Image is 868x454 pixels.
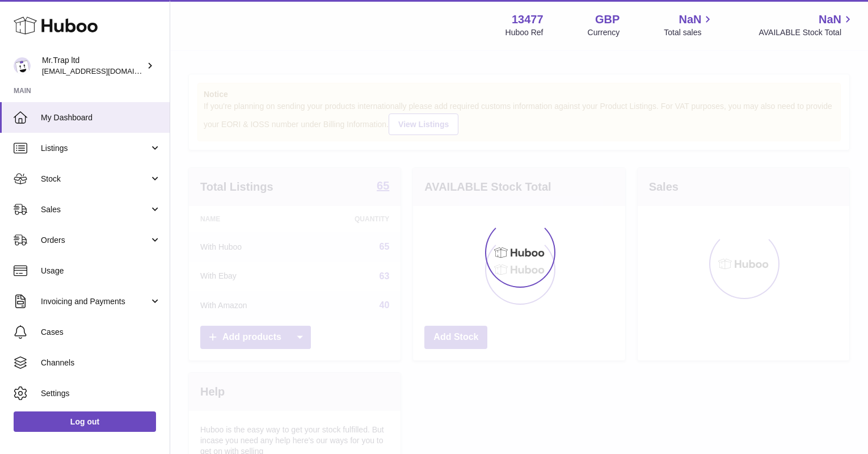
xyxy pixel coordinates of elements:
[14,57,31,74] img: office@grabacz.eu
[588,27,620,38] div: Currency
[41,358,161,368] span: Channels
[41,327,161,338] span: Cases
[505,27,543,38] div: Huboo Ref
[679,12,701,27] span: NaN
[759,12,854,38] a: NaN AVAILABLE Stock Total
[41,143,149,154] span: Listings
[819,12,841,27] span: NaN
[512,12,543,27] strong: 13477
[41,204,149,215] span: Sales
[41,266,161,276] span: Usage
[41,174,149,184] span: Stock
[42,66,167,75] span: [EMAIL_ADDRESS][DOMAIN_NAME]
[664,12,714,38] a: NaN Total sales
[759,27,854,38] span: AVAILABLE Stock Total
[41,112,161,123] span: My Dashboard
[41,388,161,399] span: Settings
[42,55,144,77] div: Mr.Trap ltd
[41,235,149,246] span: Orders
[41,296,149,307] span: Invoicing and Payments
[664,27,714,38] span: Total sales
[595,12,620,27] strong: GBP
[14,411,156,432] a: Log out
